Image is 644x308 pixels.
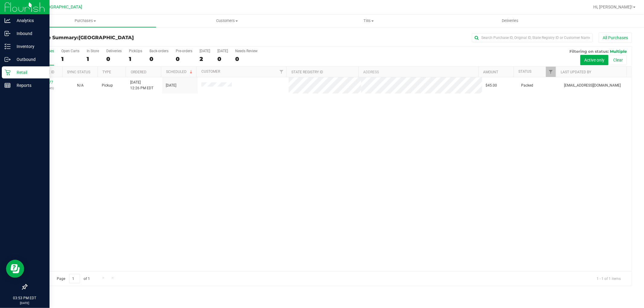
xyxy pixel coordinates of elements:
[78,35,134,40] span: [GEOGRAPHIC_DATA]
[166,70,194,74] a: Scheduled
[564,83,621,88] span: [EMAIL_ADDRESS][DOMAIN_NAME]
[5,69,11,75] inline-svg: Retail
[276,67,286,77] a: Filter
[3,301,47,305] p: [DATE]
[518,69,531,74] a: Status
[6,260,24,278] iframe: Resource center
[61,49,79,53] div: Open Carts
[217,49,228,53] div: [DATE]
[546,67,556,77] a: Filter
[599,33,632,43] button: All Purchases
[200,49,210,53] div: [DATE]
[5,30,11,37] inline-svg: Inbound
[67,70,90,74] a: Sync Status
[593,5,633,9] span: Hi, [PERSON_NAME]!
[77,83,84,87] span: Not Applicable
[11,82,47,89] p: Reports
[106,56,122,62] div: 0
[131,70,146,74] a: Ordered
[580,55,608,65] button: Active only
[77,83,84,88] button: N/A
[200,56,210,62] div: 2
[358,67,478,77] th: Address
[217,56,228,62] div: 0
[610,49,627,54] span: Multiple
[166,83,176,88] span: [DATE]
[486,83,497,88] span: $45.00
[609,55,627,65] button: Clear
[176,56,192,62] div: 0
[14,14,156,27] a: Purchases
[298,18,439,24] span: Tills
[156,14,298,27] a: Customers
[176,49,192,53] div: Pre-orders
[130,80,153,91] span: [DATE] 12:26 PM EDT
[439,14,581,27] a: Deliveries
[27,35,228,40] h3: Purchase Summary:
[5,17,11,24] inline-svg: Analytics
[3,295,47,301] p: 03:53 PM EDT
[483,70,498,74] a: Amount
[5,82,11,88] inline-svg: Reports
[569,49,609,54] span: Filtering on status:
[521,83,533,88] span: Packed
[291,70,323,74] a: State Registry ID
[106,49,122,53] div: Deliveries
[156,18,297,24] span: Customers
[149,56,168,62] div: 0
[11,69,47,76] p: Retail
[11,17,47,24] p: Analytics
[52,274,95,283] span: Page of 1
[61,56,79,62] div: 1
[298,14,439,27] a: Tills
[561,70,591,74] a: Last Updated By
[5,43,11,49] inline-svg: Inventory
[87,56,99,62] div: 1
[129,56,142,62] div: 1
[129,49,142,53] div: PickUps
[235,49,258,53] div: Needs Review
[102,83,113,88] span: Pickup
[149,49,168,53] div: Back-orders
[5,56,11,62] inline-svg: Outbound
[87,49,99,53] div: In Store
[11,30,47,37] p: Inbound
[69,274,80,283] input: 1
[472,33,593,42] input: Search Purchase ID, Original ID, State Registry ID or Customer Name...
[11,43,47,50] p: Inventory
[41,5,82,10] span: [GEOGRAPHIC_DATA]
[36,80,53,84] a: 11817777
[592,274,626,283] span: 1 - 1 of 1 items
[201,69,220,74] a: Customer
[11,56,47,63] p: Outbound
[494,18,527,24] span: Deliveries
[102,70,111,74] a: Type
[14,18,156,24] span: Purchases
[235,56,258,62] div: 0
